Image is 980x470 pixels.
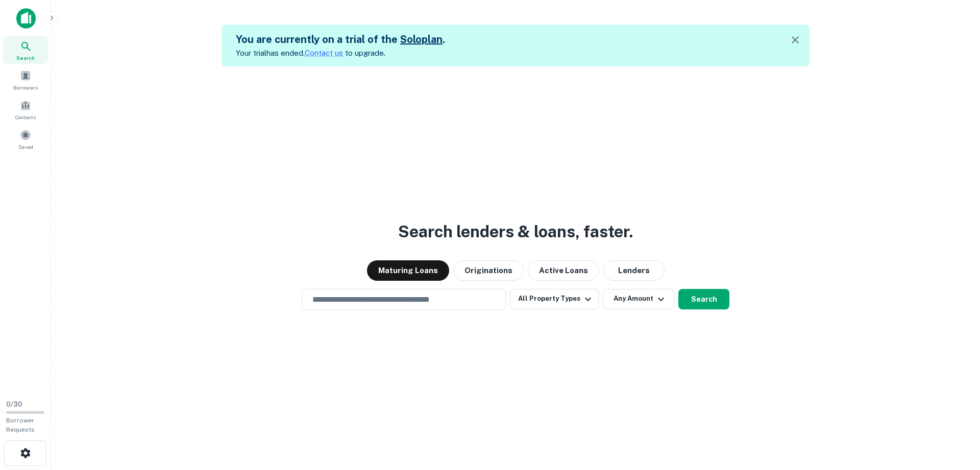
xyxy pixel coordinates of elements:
a: Contact us [305,49,343,57]
button: Active Loans [528,260,599,281]
button: Any Amount [603,289,674,309]
a: Contacts [3,96,48,123]
button: Search [678,289,729,309]
iframe: Chat Widget [929,388,980,437]
span: Borrower Requests [6,417,35,433]
p: Your trial has ended. to upgrade. [236,47,445,59]
a: Search [3,36,48,64]
span: Saved [18,143,33,151]
span: 0 / 30 [6,400,22,408]
a: Borrowers [3,66,48,94]
span: Search [16,54,35,62]
button: Originations [453,260,524,281]
a: Saved [3,125,48,153]
a: Soloplan [400,33,443,46]
button: Lenders [603,260,665,281]
img: capitalize-icon.png [16,8,36,29]
button: Maturing Loans [367,260,449,281]
span: Contacts [15,113,36,121]
h3: Search lenders & loans, faster. [398,219,633,244]
h5: You are currently on a trial of the . [236,32,445,47]
span: Borrowers [13,83,38,92]
button: All Property Types [510,289,599,309]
